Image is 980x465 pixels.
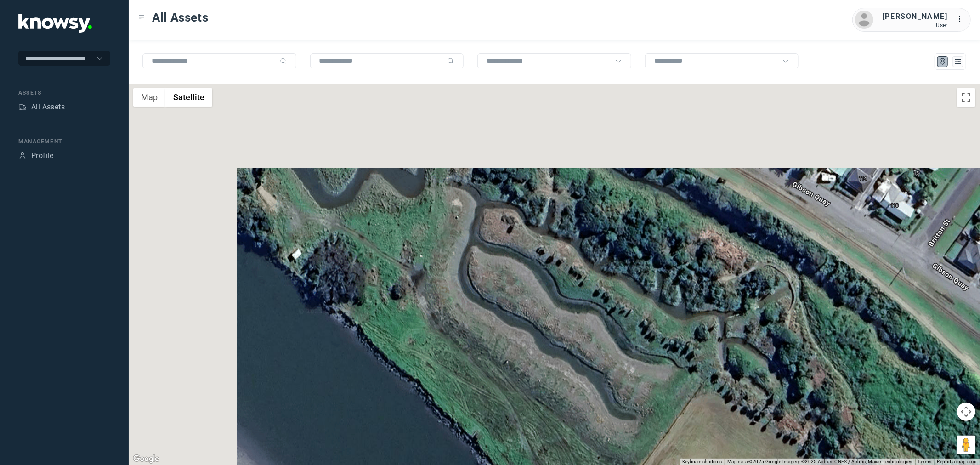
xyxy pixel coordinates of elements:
[133,88,165,107] button: Show street map
[957,436,975,454] button: Drag Pegman onto the map to open Street View
[957,14,968,25] div: :
[18,152,27,160] div: Profile
[18,103,27,111] div: Assets
[447,57,454,65] div: Search
[165,88,212,107] button: Show satellite imagery
[31,102,65,113] div: All Assets
[855,11,873,29] img: avatar.png
[152,9,209,26] span: All Assets
[957,14,968,26] div: :
[131,453,161,465] img: Google
[18,89,110,97] div: Assets
[31,150,54,161] div: Profile
[918,459,932,464] a: Terms (opens in new tab)
[18,137,110,146] div: Management
[18,14,92,33] img: Application Logo
[18,150,54,161] a: ProfileProfile
[682,459,722,465] button: Keyboard shortcuts
[18,102,65,113] a: AssetsAll Assets
[957,403,975,421] button: Map camera controls
[138,14,145,21] div: Toggle Menu
[727,459,912,464] span: Map data ©2025 Google Imagery ©2025 Airbus, CNES / Airbus, Maxar Technologies
[280,57,287,65] div: Search
[883,11,948,22] div: [PERSON_NAME]
[937,459,977,464] a: Report a map error
[957,16,967,23] tspan: ...
[131,453,161,465] a: Open this area in Google Maps (opens a new window)
[939,57,947,66] div: Map
[883,22,948,28] div: User
[957,88,975,107] button: Toggle fullscreen view
[954,57,962,66] div: List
